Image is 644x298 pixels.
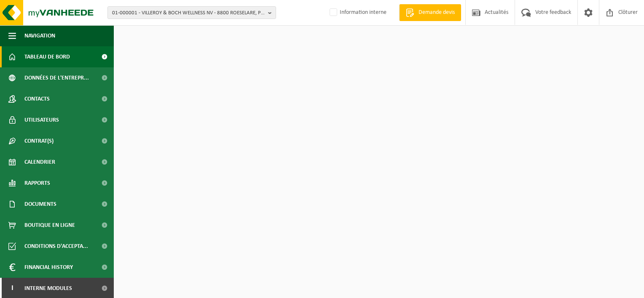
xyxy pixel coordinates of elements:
[24,236,88,257] span: Conditions d'accepta...
[112,7,265,19] span: 01-000001 - VILLEROY & BOCH WELLNESS NV - 8800 ROESELARE, POPULIERSTRAAT 1
[107,6,276,19] button: 01-000001 - VILLEROY & BOCH WELLNESS NV - 8800 ROESELARE, POPULIERSTRAAT 1
[24,67,89,88] span: Données de l'entrepr...
[24,173,50,194] span: Rapports
[24,257,73,278] span: Financial History
[24,88,50,109] span: Contacts
[24,109,59,130] span: Utilisateurs
[24,215,75,236] span: Boutique en ligne
[416,8,457,17] span: Demande devis
[24,130,54,152] span: Contrat(s)
[24,46,70,67] span: Tableau de bord
[24,25,55,46] span: Navigation
[24,152,55,173] span: Calendrier
[24,194,56,215] span: Documents
[328,6,386,19] label: Information interne
[399,4,461,21] a: Demande devis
